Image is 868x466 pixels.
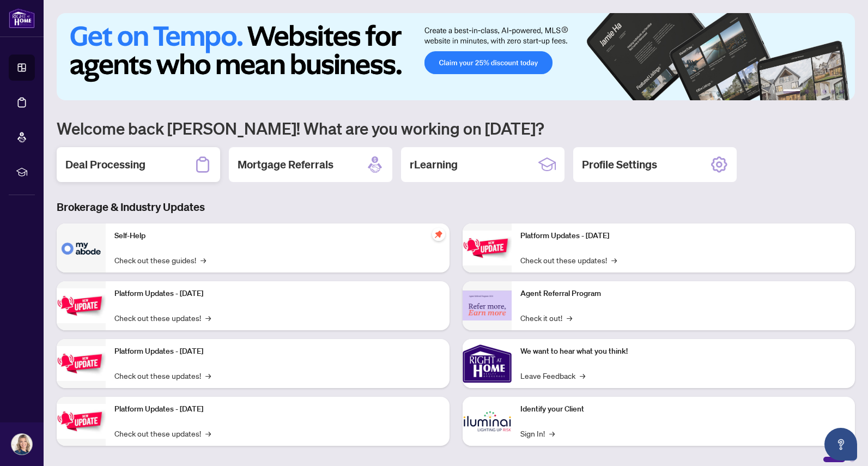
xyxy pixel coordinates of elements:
h1: Welcome back [PERSON_NAME]! What are you working on [DATE]? [57,118,855,138]
h2: rLearning [410,157,458,172]
img: Identify your Client [463,397,512,446]
img: Self-Help [57,223,106,273]
h3: Brokerage & Industry Updates [57,199,855,215]
h2: Mortgage Referrals [238,157,333,172]
img: Platform Updates - June 23, 2025 [463,231,512,265]
a: Check out these updates!→ [114,427,211,439]
h2: Deal Processing [65,157,145,172]
span: → [205,370,211,382]
span: → [580,370,585,382]
button: 1 [783,89,800,94]
button: 6 [840,89,844,94]
img: We want to hear what you think! [463,339,512,388]
img: logo [9,8,35,28]
button: 5 [831,89,835,94]
img: Agent Referral Program [463,291,512,320]
span: → [205,427,211,439]
a: Leave Feedback→ [520,370,585,382]
a: Check out these updates!→ [114,370,211,382]
img: Profile Icon [11,434,32,455]
p: Platform Updates - [DATE] [114,403,441,415]
button: 4 [822,89,827,94]
button: 3 [814,89,818,94]
p: Identify your Client [520,403,847,415]
span: → [205,312,211,324]
button: 2 [805,89,809,94]
img: Platform Updates - July 21, 2025 [57,346,106,380]
span: → [611,254,617,266]
p: We want to hear what you think! [520,346,847,358]
p: Self-Help [114,230,441,242]
p: Platform Updates - [DATE] [114,288,441,300]
p: Agent Referral Program [520,288,847,300]
span: → [201,254,206,266]
span: → [567,312,572,324]
a: Sign In!→ [520,427,555,439]
img: Platform Updates - September 16, 2025 [57,288,106,323]
img: Platform Updates - July 8, 2025 [57,404,106,438]
h2: Profile Settings [582,157,657,172]
a: Check it out!→ [520,312,572,324]
img: Slide 0 [57,13,855,100]
a: Check out these updates!→ [114,312,211,324]
button: Open asap [824,428,857,461]
a: Check out these updates!→ [520,254,617,266]
p: Platform Updates - [DATE] [520,230,847,242]
span: → [549,427,555,439]
a: Check out these guides!→ [114,254,206,266]
span: pushpin [432,228,445,241]
p: Platform Updates - [DATE] [114,346,441,358]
